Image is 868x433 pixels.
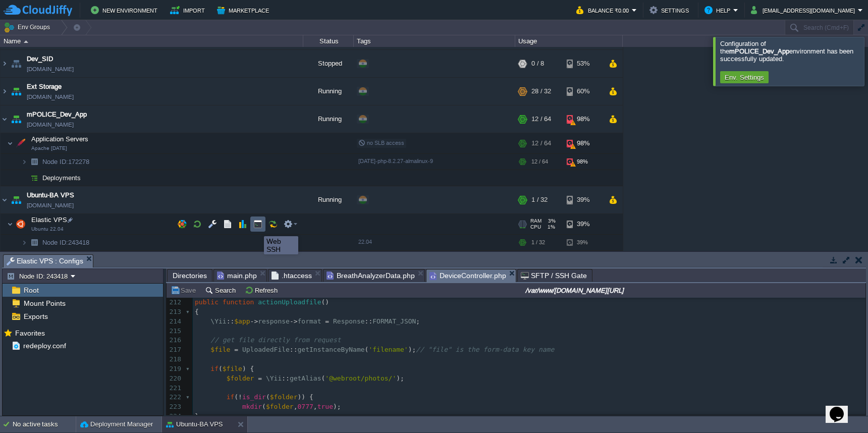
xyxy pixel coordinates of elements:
[210,317,226,325] span: \Yii
[298,317,321,325] span: format
[530,218,541,224] span: RAM
[358,140,404,146] span: no SLB access
[217,4,272,16] button: Marketplace
[313,403,317,410] span: ,
[42,239,68,246] span: Node ID:
[531,133,551,153] div: 12 / 64
[238,393,242,401] span: !
[41,174,82,182] a: Deployments
[408,346,416,353] span: );
[41,238,91,247] a: Node ID:243418
[27,170,41,186] img: AMDAwAAAACH5BAEAAAAALAAAAAABAAEAAAICRAEAOw==
[21,235,27,250] img: AMDAwAAAACH5BAEAAAAALAAAAAABAAEAAAICRAEAOw==
[245,286,281,295] button: Refresh
[27,82,62,92] span: Ext Storage
[7,255,83,267] span: Elastic VPS : Configs
[41,238,91,247] span: 243418
[30,135,90,143] span: Application Servers
[227,393,235,401] span: if
[9,78,23,105] img: AMDAwAAAACH5BAEAAAAALAAAAAABAAEAAAICRAEAOw==
[210,365,219,372] span: if
[303,105,354,133] div: Running
[298,346,365,353] span: getInstanceByName
[545,224,555,230] span: 1%
[333,317,365,325] span: Response
[531,154,548,170] div: 12 / 64
[13,329,46,338] span: Favorites
[1,78,9,105] img: AMDAwAAAACH5BAEAAAAALAAAAAABAAEAAAICRAEAOw==
[323,269,425,282] li: /var/www/sevarth.in.net/api/frontend/models/BreathAnalyzerData.php
[576,4,632,16] button: Balance ₹0.00
[166,419,223,429] button: Ubuntu-BA VPS
[266,403,294,410] span: $folder
[354,35,515,47] div: Tags
[22,286,40,295] a: Root
[303,50,354,77] div: Stopped
[234,393,238,401] span: (
[365,317,373,325] span: ::
[262,403,266,410] span: (
[272,269,312,282] span: .htaccess
[372,317,416,325] span: FORMAT_JSON
[41,157,91,166] a: Node ID:172278
[22,299,67,308] a: Mount Points
[167,402,184,412] div: 223
[13,329,46,337] a: Favorites
[30,215,69,224] span: Elastic VPS
[567,154,600,170] div: 98%
[426,269,516,282] li: /var/www/sevarth.in.net/api/frontend/controllers/DeviceController.php
[227,317,235,325] span: ::
[396,374,404,382] span: );
[167,374,184,384] div: 220
[722,73,767,82] button: Env. Settings
[303,186,354,213] div: Running
[270,393,298,401] span: $folder
[171,286,199,295] button: Save
[304,35,353,47] div: Status
[242,403,262,410] span: mkdir
[282,374,290,382] span: ::
[27,54,53,64] a: Dev_SID
[14,133,28,153] img: AMDAwAAAACH5BAEAAAAALAAAAAABAAEAAAICRAEAOw==
[294,403,298,410] span: ,
[567,214,600,234] div: 39%
[217,269,257,282] span: main.php
[521,269,587,282] span: SFTP / SSH Gate
[4,20,53,34] button: Env Groups
[429,269,506,282] span: DeviceController.php
[27,190,74,200] a: Ubuntu-BA VPS
[13,416,76,432] div: No active tasks
[546,218,556,224] span: 3%
[266,237,296,253] div: Web SSH
[205,286,239,295] button: Search
[27,154,41,170] img: AMDAwAAAACH5BAEAAAAALAAAAAABAAEAAAICRAEAOw==
[167,336,184,345] div: 216
[234,346,238,353] span: =
[27,92,74,102] span: [DOMAIN_NAME]
[27,110,87,120] a: mPOLICE_Dev_App
[416,346,554,353] span: // "file" is the form-data key name
[167,345,184,355] div: 217
[516,35,622,47] div: Usage
[567,78,600,105] div: 60%
[170,4,208,16] button: Import
[266,374,282,382] span: \Yii
[368,346,408,353] span: 'filename'
[27,200,74,210] span: [DOMAIN_NAME]
[365,346,369,353] span: (
[358,158,433,164] span: [DATE]-php-8.2.27-almalinux-9
[416,317,420,325] span: ;
[567,50,600,77] div: 53%
[303,78,354,105] div: Running
[290,346,298,353] span: ::
[7,272,71,281] button: Node ID: 243418
[751,4,858,16] button: [EMAIL_ADDRESS][DOMAIN_NAME]
[567,105,600,133] div: 98%
[195,298,219,306] span: public
[223,298,254,306] span: function
[298,403,313,410] span: 0777
[22,312,49,321] a: Exports
[41,157,91,166] span: 172278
